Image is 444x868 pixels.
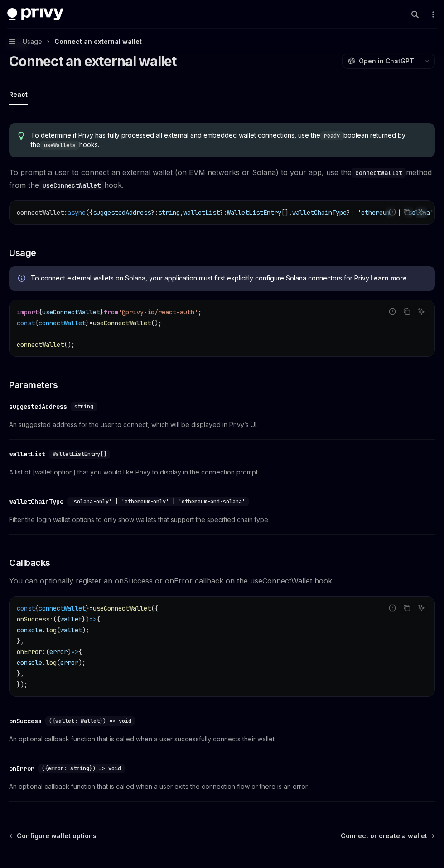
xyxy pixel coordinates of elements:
button: Open in ChatGPT [342,53,420,69]
button: More actions [428,8,437,21]
span: => [71,648,78,656]
span: ?: ' [347,209,361,217]
span: Parameters [9,379,58,391]
span: } [86,319,89,327]
span: Open in ChatGPT [359,57,414,66]
span: walletChainType [292,209,347,217]
span: onSuccess [17,615,49,623]
button: Copy the contents from the code block [401,306,413,318]
svg: Info [18,275,27,284]
span: error [60,659,78,667]
span: (); [151,319,162,327]
svg: Tip [18,132,24,140]
span: An optional callback function that is called when a user successfully connects their wallet. [9,734,435,745]
span: connectWallet [17,341,64,349]
span: { [97,615,100,623]
span: ( [57,659,60,667]
span: A list of [wallet option] that you would like Privy to display in the connection prompt. [9,467,435,478]
span: ethereum [361,209,390,217]
span: = [89,319,93,327]
span: [], [281,209,292,217]
span: WalletListEntry [227,209,281,217]
button: Ask AI [415,206,427,218]
span: ; [198,308,202,316]
span: ); [82,626,89,634]
span: : [64,209,68,217]
span: ({wallet: Wallet}) => void [49,717,131,725]
div: Connect an external wallet [54,36,142,47]
span: } [86,604,89,612]
span: ?: [220,209,227,217]
h1: Connect an external wallet [9,53,177,69]
button: Copy the contents from the code block [401,206,413,218]
button: Ask AI [415,602,427,614]
button: Open search [408,7,422,22]
span: , [180,209,183,217]
div: React [9,84,28,105]
span: async [68,209,86,217]
span: = [89,604,93,612]
span: . [42,659,46,667]
span: ); [78,659,86,667]
span: ({error: string}) => void [42,765,121,772]
span: An optional callback function that is called when a user exits the connection flow or there is an... [9,781,435,792]
div: walletChainType [9,497,63,506]
span: (); [64,341,75,349]
span: . [42,626,46,634]
span: ({ [53,615,60,623]
span: Usage [9,247,36,259]
span: ({ [86,209,93,217]
span: const [17,604,35,612]
span: ?: [151,209,158,217]
span: string [74,403,93,410]
button: Report incorrect code [386,306,398,318]
span: Callbacks [9,556,50,569]
span: console [17,626,42,634]
span: ( [57,626,60,634]
span: Usage [23,36,42,47]
span: string [158,209,180,217]
span: from [104,308,118,316]
span: } [100,308,104,316]
div: suggestedAddress [9,402,67,411]
span: log [46,626,57,634]
span: }, [17,637,24,645]
span: }) [82,615,89,623]
span: walletList [183,209,220,217]
span: }); [17,680,28,688]
span: An suggested address for the user to connect, which will be displayed in Privy’s UI. [9,419,435,430]
div: walletList [9,450,45,459]
code: useWallets [40,141,79,150]
span: To connect external wallets on Solana, your application must first explicitly configure Solana co... [31,274,426,283]
span: connectWallet [17,209,64,217]
img: dark logo [7,8,63,21]
div: onSuccess [9,716,42,726]
span: wallet [60,626,82,634]
span: To determine if Privy has fully processed all external and embedded wallet connections, use the b... [31,131,426,150]
span: You can optionally register an onSuccess or onError callback on the useConnectWallet hook. [9,574,435,587]
span: console [17,659,42,667]
span: connectWallet [39,604,86,612]
span: 'solana-only' | 'ethereum-only' | 'ethereum-and-solana' [71,498,245,505]
span: wallet [60,615,82,623]
span: useConnectWallet [93,604,151,612]
button: Report incorrect code [386,602,398,614]
a: Learn more [370,274,407,282]
span: { [35,604,39,612]
code: connectWallet [352,168,406,178]
button: Ask AI [415,306,427,318]
span: To prompt a user to connect an external wallet (on EVM networks or Solana) to your app, use the m... [9,166,435,191]
span: ' | ' [390,209,408,217]
span: WalletListEntry[] [53,451,106,458]
span: ( [46,648,49,656]
code: useConnectWallet [39,180,104,190]
button: Copy the contents from the code block [401,602,413,614]
code: ready [320,131,343,140]
span: { [35,319,39,327]
span: log [46,659,57,667]
span: Filter the login wallet options to only show wallets that support the specified chain type. [9,514,435,525]
span: Connect or create a wallet [341,831,427,840]
span: useConnectWallet [93,319,151,327]
span: ) [68,648,71,656]
span: Configure wallet options [17,831,97,840]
